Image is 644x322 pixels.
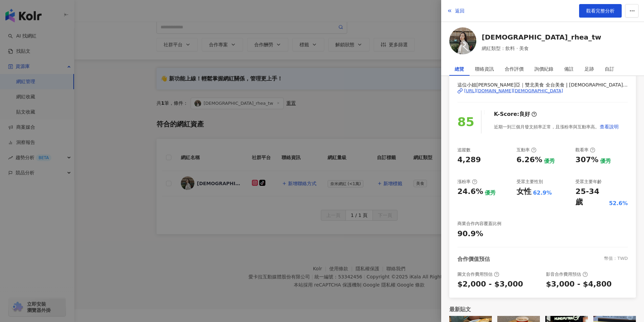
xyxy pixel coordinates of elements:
[457,179,477,185] div: 漲粉率
[546,279,612,290] div: $3,000 - $4,800
[586,8,615,14] span: 觀看完整分析
[449,27,476,57] a: KOL Avatar
[457,279,523,290] div: $2,000 - $3,000
[579,4,622,18] a: 觀看完整分析
[533,189,552,197] div: 62.9%
[599,120,619,133] button: 查看說明
[534,62,553,76] div: 詢價紀錄
[457,187,483,197] div: 24.6%
[485,189,496,197] div: 優秀
[457,271,499,277] div: 圖文合作費用預估
[517,179,543,185] div: 受眾主要性別
[455,62,464,76] div: 總覽
[457,155,481,165] div: 4,289
[457,221,501,227] div: 商業合作內容覆蓋比例
[517,147,536,153] div: 互動率
[457,113,474,132] div: 85
[505,62,524,76] div: 合作評價
[564,62,574,76] div: 備註
[494,110,537,118] div: K-Score :
[455,8,464,14] span: 返回
[475,62,494,76] div: 聯絡資訊
[575,155,598,165] div: 307%
[517,187,531,197] div: 女性
[600,124,619,129] span: 查看說明
[605,62,614,76] div: 自訂
[447,4,465,18] button: 返回
[575,187,607,207] div: 25-34 歲
[449,306,636,313] div: 最新貼文
[457,255,490,263] div: 合作價值預估
[600,157,611,165] div: 優秀
[449,27,476,54] img: KOL Avatar
[482,32,601,42] a: [DEMOGRAPHIC_DATA]_rhea_tw
[482,45,601,52] span: 網紅類型：飲料 · 美食
[585,62,594,76] div: 足跡
[457,229,483,239] div: 90.9%
[604,255,628,263] div: 幣值：TWD
[575,147,595,153] div: 觀看率
[519,110,530,118] div: 良好
[457,81,628,89] span: 這位小姐[PERSON_NAME]亞｜雙北美食 全台美食 | [DEMOGRAPHIC_DATA]_rhea_tw
[546,271,588,277] div: 影音合作費用預估
[457,88,628,94] a: [URL][DOMAIN_NAME][DEMOGRAPHIC_DATA]
[544,157,555,165] div: 優秀
[457,147,471,153] div: 追蹤數
[494,120,619,133] div: 近期一到三個月發文頻率正常，且漲粉率與互動率高。
[517,155,542,165] div: 6.26%
[464,88,563,94] div: [URL][DOMAIN_NAME][DEMOGRAPHIC_DATA]
[575,179,602,185] div: 受眾主要年齡
[609,200,628,207] div: 52.6%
